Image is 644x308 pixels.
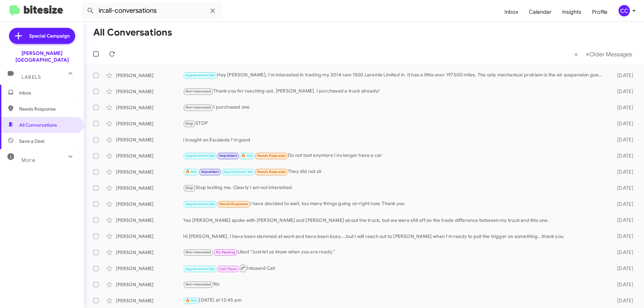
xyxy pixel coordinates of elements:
[116,249,183,256] div: [PERSON_NAME]
[201,170,219,174] span: Important
[93,27,172,38] h1: All Conversations
[257,153,286,158] span: Needs Response
[183,104,606,111] div: I purchased one
[116,265,183,272] div: [PERSON_NAME]
[183,136,606,143] div: I bought an Escalade I'm good
[185,282,211,287] span: Not-Interested
[557,2,587,22] a: Insights
[81,3,222,19] input: Search
[606,217,639,224] div: [DATE]
[223,170,253,174] span: Appointment Set
[19,106,76,112] span: Needs Response
[257,170,286,174] span: Needs Response
[185,267,215,271] span: Appointment Set
[183,184,606,192] div: Stop texting me. Clearly I am not interested
[116,185,183,191] div: [PERSON_NAME]
[116,281,183,288] div: [PERSON_NAME]
[183,248,606,256] div: Liked “Just let us know when you are ready.”
[9,28,75,44] a: Special Campaign
[524,2,557,22] a: Calendar
[606,169,639,175] div: [DATE]
[183,217,606,224] div: Yes [PERSON_NAME] spoke with [PERSON_NAME] and [PERSON_NAME] about the truck, but we were still o...
[606,281,639,288] div: [DATE]
[606,120,639,127] div: [DATE]
[183,281,606,288] div: No
[216,250,235,254] span: Try Pausing
[116,72,183,79] div: [PERSON_NAME]
[21,157,35,163] span: More
[606,104,639,111] div: [DATE]
[613,5,637,16] button: CC
[116,88,183,95] div: [PERSON_NAME]
[185,250,211,254] span: Not-Interested
[606,152,639,159] div: [DATE]
[606,297,639,304] div: [DATE]
[606,201,639,207] div: [DATE]
[183,200,606,208] div: I have decided to wait, too many things going on right now. Thank you
[619,5,630,16] div: CC
[116,104,183,111] div: [PERSON_NAME]
[185,153,215,158] span: Appointment Set
[219,267,237,271] span: Call Them
[606,72,639,79] div: [DATE]
[589,51,632,58] span: Older Messages
[116,217,183,224] div: [PERSON_NAME]
[570,47,582,61] button: Previous
[183,168,606,176] div: They did not sir
[241,153,253,158] span: 🔥 Hot
[606,88,639,95] div: [DATE]
[185,298,197,303] span: 🔥 Hot
[116,201,183,207] div: [PERSON_NAME]
[587,2,613,22] a: Profile
[185,121,194,126] span: Stop
[183,87,606,95] div: Thank you for reaching out, [PERSON_NAME]. I purchased a truck already!
[219,153,237,158] span: Important
[185,89,211,94] span: Not-Interested
[183,233,606,240] div: Hi [PERSON_NAME], I have been slammed at work and have been busy....but I will reach out to [PERS...
[219,202,248,206] span: Needs Response
[21,74,41,80] span: Labels
[185,170,197,174] span: 🔥 Hot
[116,233,183,240] div: [PERSON_NAME]
[606,185,639,191] div: [DATE]
[499,2,524,22] a: Inbox
[116,169,183,175] div: [PERSON_NAME]
[606,136,639,143] div: [DATE]
[116,136,183,143] div: [PERSON_NAME]
[29,33,70,39] span: Special Campaign
[185,202,215,206] span: Appointment Set
[116,152,183,159] div: [PERSON_NAME]
[116,120,183,127] div: [PERSON_NAME]
[185,186,194,190] span: Stop
[606,265,639,272] div: [DATE]
[19,122,57,128] span: All Conversations
[606,233,639,240] div: [DATE]
[606,249,639,256] div: [DATE]
[116,297,183,304] div: [PERSON_NAME]
[582,47,636,61] button: Next
[183,71,606,79] div: Hey [PERSON_NAME], I'm interested in trading my 2014 ram 1500 Laramie Limited in. It has a little...
[185,73,215,77] span: Appointment Set
[183,152,606,160] div: Do not text anymore I no longer have a car
[19,89,76,96] span: Inbox
[183,120,606,127] div: STOP
[19,138,44,144] span: Save a Deal
[571,47,636,61] nav: Page navigation example
[183,297,606,304] div: [DATE] at 12:45 pm
[586,50,589,58] span: »
[185,105,211,110] span: Not-Interested
[183,264,606,272] div: Inbound Call
[574,50,578,58] span: «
